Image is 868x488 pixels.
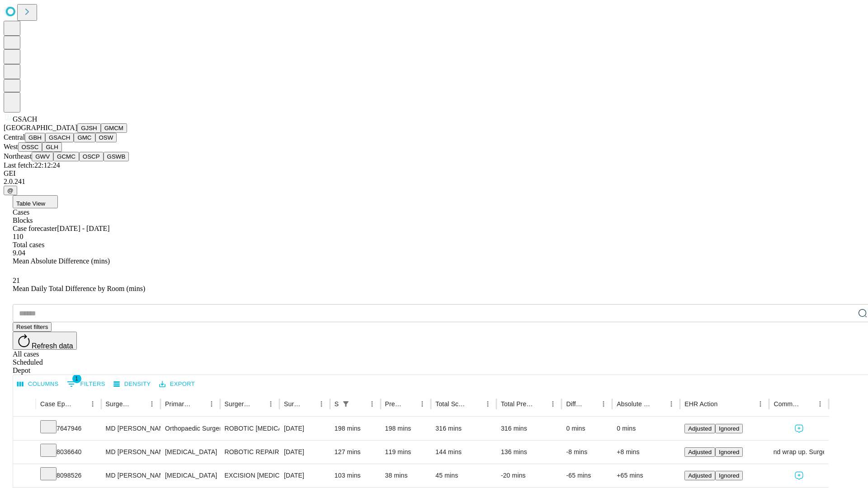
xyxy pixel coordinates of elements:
button: Sort [302,398,315,410]
button: Menu [547,398,559,410]
button: Sort [801,398,814,410]
button: Table View [13,195,58,208]
div: 1 active filter [340,398,352,410]
button: GLH [42,142,61,152]
div: MD [PERSON_NAME] Md [106,464,156,487]
span: Adjusted [688,425,712,432]
div: 316 mins [501,417,557,440]
button: Adjusted [684,424,715,433]
button: GJSH [77,123,101,133]
div: 316 mins [435,417,492,440]
div: 45 mins [435,464,492,487]
div: Total Predicted Duration [501,400,533,408]
span: Refresh data [32,342,73,350]
span: Mean Absolute Difference (mins) [13,257,110,265]
button: Adjusted [684,471,715,480]
div: -8 mins [566,441,608,464]
span: Adjusted [688,472,712,479]
span: [GEOGRAPHIC_DATA] [4,124,77,131]
button: Expand [18,445,31,460]
button: Menu [665,398,678,410]
span: Total cases [13,241,44,249]
button: Sort [403,398,416,410]
div: EXCISION [MEDICAL_DATA] LESION EXCEPT [MEDICAL_DATA] TRUNK ETC 3.1 TO 4 CM [225,464,275,487]
div: MD [PERSON_NAME] Md [106,441,156,464]
div: 8098526 [40,464,97,487]
button: GCMC [53,152,79,161]
button: Menu [597,398,610,410]
button: GSACH [45,133,74,142]
div: EHR Action [684,400,717,408]
button: Menu [814,398,826,410]
div: +65 mins [617,464,675,487]
div: [MEDICAL_DATA] [165,464,215,487]
div: GEI [4,169,864,178]
div: Surgery Date [284,400,302,408]
button: Menu [315,398,328,410]
div: 136 mins [501,441,557,464]
button: OSW [95,133,117,142]
div: 198 mins [335,417,376,440]
div: 127 mins [335,441,376,464]
span: Table View [16,200,45,207]
div: Primary Service [165,400,191,408]
span: 9.04 [13,249,25,257]
span: Adjusted [688,449,712,455]
span: Northeast [4,152,32,160]
button: Menu [146,398,158,410]
div: Surgery Name [225,400,251,408]
div: Difference [566,400,584,408]
button: Select columns [15,377,61,391]
button: Menu [754,398,767,410]
span: Mean Daily Total Difference by Room (mins) [13,285,145,292]
div: 38 mins [385,464,427,487]
div: Total Scheduled Duration [435,400,468,408]
button: Refresh data [13,332,77,350]
button: Ignored [715,424,743,433]
button: Menu [264,398,277,410]
button: Expand [18,421,31,437]
button: Sort [585,398,597,410]
button: Ignored [715,447,743,457]
span: GSACH [13,115,37,123]
button: Sort [133,398,146,410]
button: OSSC [18,142,42,152]
span: Case forecaster [13,225,57,232]
button: Sort [469,398,481,410]
button: Sort [718,398,731,410]
button: Menu [416,398,429,410]
span: 110 [13,233,23,240]
div: Predicted In Room Duration [385,400,403,408]
button: Density [111,377,153,391]
span: Last fetch: 22:12:24 [4,161,60,169]
button: Show filters [65,377,108,391]
button: Expand [18,468,31,484]
button: GWV [32,152,53,161]
div: [MEDICAL_DATA] [165,441,215,464]
span: Ignored [719,425,739,432]
div: Orthopaedic Surgery [165,417,215,440]
div: Surgeon Name [106,400,132,408]
div: changed pt. prep and wrap up. Surgeon requested 90 mins [774,441,824,464]
div: Comments [774,400,800,408]
span: Central [4,133,25,141]
span: West [4,143,18,150]
button: GBH [25,133,45,142]
div: 0 mins [617,417,675,440]
button: Sort [353,398,366,410]
div: 103 mins [335,464,376,487]
div: ROBOTIC [MEDICAL_DATA] KNEE TOTAL [225,417,275,440]
div: [DATE] [284,417,325,440]
button: Export [157,377,197,391]
button: Menu [481,398,494,410]
div: [DATE] [284,464,325,487]
button: Sort [193,398,205,410]
button: GMCM [101,123,127,133]
span: Reset filters [16,324,48,330]
div: 119 mins [385,441,427,464]
button: Sort [252,398,264,410]
button: @ [4,186,17,195]
button: OSCP [79,152,104,161]
button: Show filters [340,398,352,410]
button: Reset filters [13,322,52,332]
